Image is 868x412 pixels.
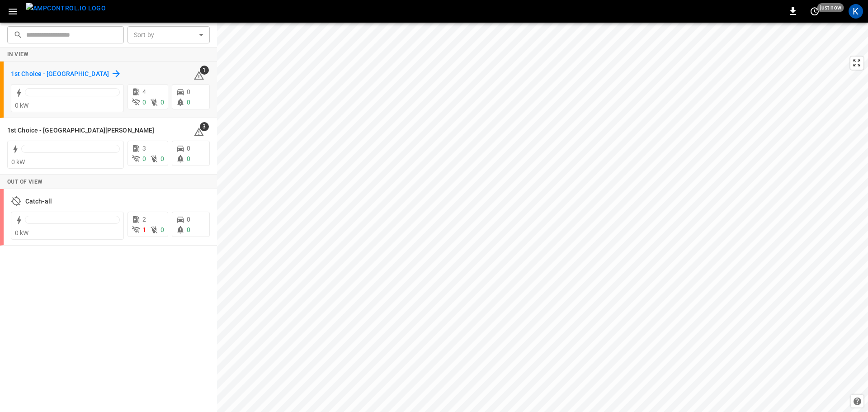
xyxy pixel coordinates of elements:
span: 0 [187,155,190,162]
span: 0 kW [15,102,29,109]
span: 0 [142,99,146,106]
span: 0 [142,155,146,162]
span: just now [817,3,844,12]
h6: 1st Choice - San Fernando [7,126,154,136]
span: 1 [200,66,209,75]
img: ampcontrol.io logo [26,3,106,14]
span: 0 [187,99,190,106]
span: 2 [142,216,146,223]
div: profile-icon [849,4,863,19]
span: 0 [160,155,164,162]
button: set refresh interval [807,4,822,19]
span: 0 [187,145,190,152]
strong: Out of View [7,179,42,185]
span: 3 [200,122,209,131]
span: 3 [142,145,146,152]
h6: Catch-all [25,197,52,207]
span: 0 [187,226,190,233]
span: 4 [142,88,146,95]
span: 0 kW [15,229,29,237]
h6: 1st Choice - Riverside [11,69,109,79]
span: 0 [160,99,164,106]
span: 0 [187,88,190,95]
span: 0 kW [11,158,25,166]
canvas: Map [217,23,868,412]
strong: In View [7,51,29,57]
span: 1 [142,226,146,233]
span: 0 [187,216,190,223]
span: 0 [160,226,164,233]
